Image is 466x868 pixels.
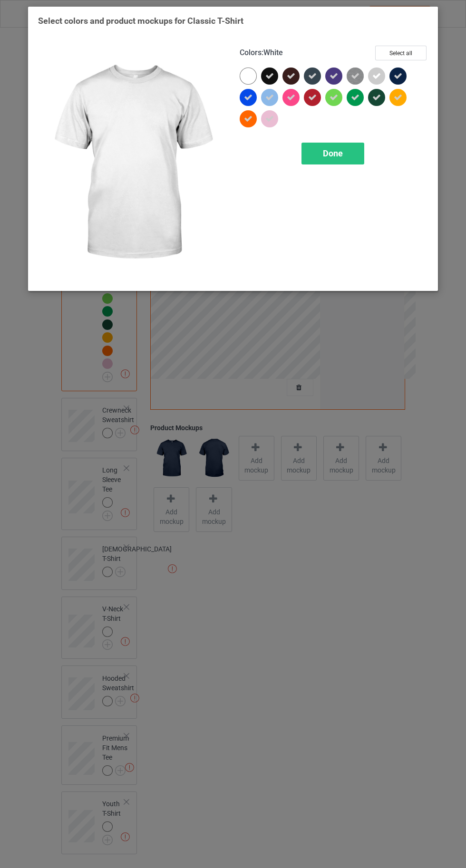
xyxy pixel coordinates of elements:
[375,46,427,60] button: Select all
[263,48,283,57] span: White
[240,48,283,58] h4: :
[323,148,343,158] span: Done
[240,48,262,57] span: Colors
[38,46,226,281] img: regular.jpg
[38,16,243,26] span: Select colors and product mockups for Classic T-Shirt
[347,68,364,85] img: heather_texture.png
